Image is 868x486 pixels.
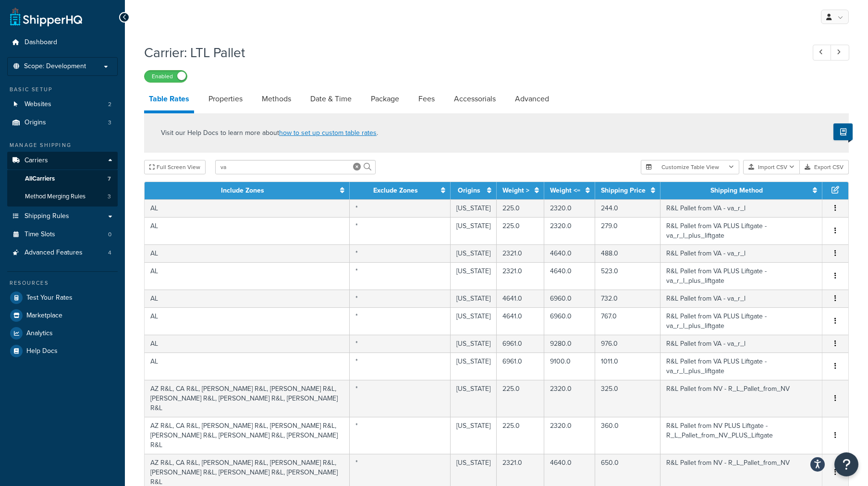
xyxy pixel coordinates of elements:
[710,185,763,195] a: Shipping Method
[26,329,53,338] span: Analytics
[24,231,55,239] span: Time Slots
[449,87,501,110] a: Accessorials
[144,160,206,174] button: Full Screen View
[145,71,187,82] label: Enabled
[451,244,497,262] td: [US_STATE]
[7,279,118,287] div: Resources
[215,160,376,174] input: Search
[145,217,350,244] td: AL
[660,307,822,335] td: R&L Pallet from VA PLUS Liftgate - va_r_l_plus_liftgate
[451,335,497,352] td: [US_STATE]
[7,152,118,170] a: Carriers
[7,152,118,207] li: Carriers
[221,185,264,195] a: Include Zones
[544,352,595,380] td: 9100.0
[451,380,497,417] td: [US_STATE]
[144,87,194,113] a: Table Rates
[25,193,86,201] span: Method Merging Rules
[26,347,58,355] span: Help Docs
[451,307,497,335] td: [US_STATE]
[7,170,118,188] a: AllCarriers7
[660,335,822,352] td: R&L Pallet from VA - va_r_l
[24,249,83,257] span: Advanced Features
[7,85,118,94] div: Basic Setup
[7,289,118,306] a: Test Your Rates
[24,100,51,109] span: Websites
[108,249,111,257] span: 4
[26,294,73,302] span: Test Your Rates
[497,217,544,244] td: 225.0
[497,262,544,290] td: 2321.0
[497,335,544,352] td: 6961.0
[451,290,497,307] td: [US_STATE]
[24,119,46,127] span: Origins
[497,244,544,262] td: 2321.0
[660,417,822,454] td: R&L Pallet from NV PLUS Liftgate - R_L_Pallet_from_NV_PLUS_Liftgate
[451,352,497,380] td: [US_STATE]
[544,290,595,307] td: 6960.0
[7,226,118,243] a: Time Slots0
[595,417,660,454] td: 360.0
[660,290,822,307] td: R&L Pallet from VA - va_r_l
[145,290,350,307] td: AL
[108,119,111,127] span: 3
[660,262,822,290] td: R&L Pallet from VA PLUS Liftgate - va_r_l_plus_liftgate
[544,199,595,217] td: 2320.0
[660,380,822,417] td: R&L Pallet from NV - R_L_Pallet_from_NV
[7,188,118,206] li: Method Merging Rules
[743,160,800,174] button: Import CSV
[24,62,86,71] span: Scope: Development
[145,417,350,454] td: AZ R&L, CA R&L, [PERSON_NAME] R&L, [PERSON_NAME] R&L, [PERSON_NAME] R&L, [PERSON_NAME] R&L, [PERS...
[24,38,57,47] span: Dashboard
[26,312,62,320] span: Marketplace
[595,352,660,380] td: 1011.0
[544,262,595,290] td: 4640.0
[145,307,350,335] td: AL
[544,217,595,244] td: 2320.0
[108,231,111,239] span: 0
[502,185,529,195] a: Weight >
[414,87,440,110] a: Fees
[595,262,660,290] td: 523.0
[204,87,247,110] a: Properties
[145,262,350,290] td: AL
[497,290,544,307] td: 4641.0
[7,96,118,113] li: Websites
[7,244,118,262] a: Advanced Features4
[257,87,296,110] a: Methods
[660,244,822,262] td: R&L Pallet from VA - va_r_l
[497,352,544,380] td: 6961.0
[7,342,118,360] a: Help Docs
[108,193,111,201] span: 3
[24,157,48,165] span: Carriers
[108,175,111,183] span: 7
[510,87,554,110] a: Advanced
[595,335,660,352] td: 976.0
[25,175,55,183] span: All Carriers
[7,141,118,149] div: Manage Shipping
[279,128,377,138] a: how to set up custom table rates
[833,123,853,140] button: Show Help Docs
[7,34,118,51] a: Dashboard
[451,217,497,244] td: [US_STATE]
[660,199,822,217] td: R&L Pallet from VA - va_r_l
[306,87,356,110] a: Date & Time
[451,199,497,217] td: [US_STATE]
[813,45,831,61] a: Previous Record
[497,307,544,335] td: 4641.0
[458,185,480,195] a: Origins
[595,290,660,307] td: 732.0
[544,335,595,352] td: 9280.0
[145,352,350,380] td: AL
[7,114,118,132] a: Origins3
[595,307,660,335] td: 767.0
[544,417,595,454] td: 2320.0
[7,207,118,225] li: Shipping Rules
[544,244,595,262] td: 4640.0
[7,325,118,342] li: Analytics
[831,45,849,61] a: Next Record
[145,199,350,217] td: AL
[161,128,378,138] p: Visit our Help Docs to learn more about .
